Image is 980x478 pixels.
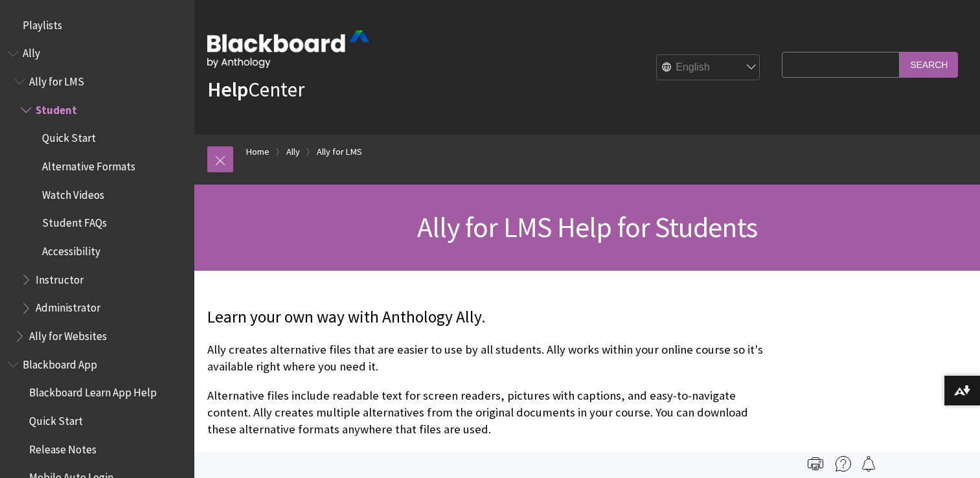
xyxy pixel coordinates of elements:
[861,456,876,472] img: Follow this page
[29,410,83,427] span: Quick Start
[36,99,77,117] span: Student
[317,144,362,160] a: Ally for LMS
[42,155,135,173] span: Alternative Formats
[36,269,84,286] span: Instructor
[417,209,757,245] span: Ally for LMS Help for Students
[808,456,823,472] img: Print
[836,456,851,472] img: More help
[42,240,100,258] span: Accessibility
[246,144,269,160] a: Home
[29,382,157,400] span: Blackboard Learn App Help
[207,30,369,68] img: Blackboard by Anthology
[36,297,100,315] span: Administrator
[29,438,97,456] span: Release Notes
[8,14,187,36] nav: Book outline for Playlists
[23,354,97,371] span: Blackboard App
[29,71,84,88] span: Ally for LMS
[657,55,760,81] select: Site Language Selector
[207,387,775,438] p: Alternative files include readable text for screen readers, pictures with captions, and easy-to-n...
[42,212,107,230] span: Student FAQs
[207,341,775,375] p: Ally creates alternative files that are easier to use by all students. Ally works within your onl...
[42,184,104,201] span: Watch Videos
[23,14,62,32] span: Playlists
[207,76,248,102] strong: Help
[42,128,96,145] span: Quick Start
[207,76,304,102] a: HelpCenter
[8,43,187,347] nav: Book outline for Anthology Ally Help
[23,43,40,60] span: Ally
[286,144,300,160] a: Ally
[900,52,958,77] input: Search
[29,325,107,343] span: Ally for Websites
[207,306,775,329] p: Learn your own way with Anthology Ally.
